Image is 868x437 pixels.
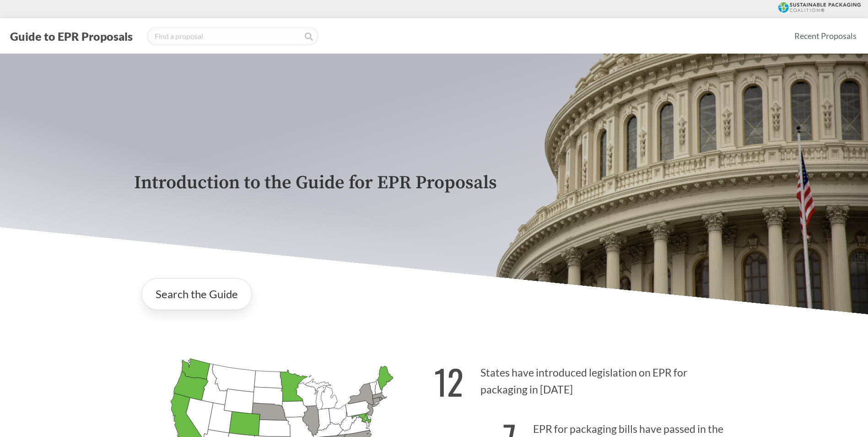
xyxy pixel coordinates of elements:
[790,26,861,46] a: Recent Proposals
[147,27,318,45] input: Find a proposal
[134,173,734,193] p: Introduction to the Guide for EPR Proposals
[7,29,135,44] button: Guide to EPR Proposals
[434,350,734,407] p: States have introduced legislation on EPR for packaging in [DATE]
[434,356,464,407] strong: 12
[141,278,252,310] a: Search the Guide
